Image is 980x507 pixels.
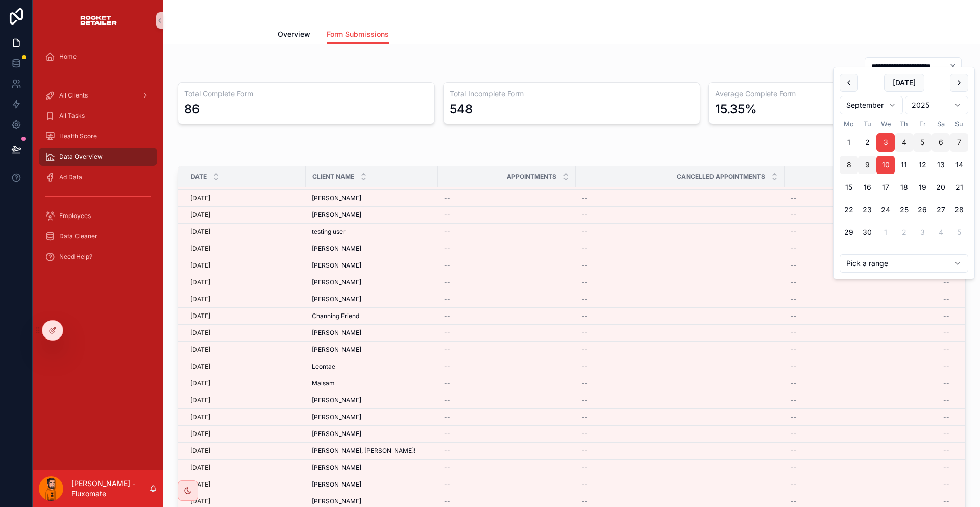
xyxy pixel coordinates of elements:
span: -- [943,379,949,388]
span: [PERSON_NAME] [312,346,361,354]
button: Thursday, 2 October 2025 [895,223,913,242]
span: -- [791,312,797,320]
th: Tuesday [858,118,876,129]
span: -- [791,194,797,202]
button: Saturday, 4 October 2025 [932,223,950,242]
span: Data Overview [59,153,103,161]
a: All Clients [39,86,157,105]
button: Monday, 1 September 2025 [840,133,858,152]
img: App logo [79,12,117,29]
span: Leontae [312,363,335,371]
p: [DATE] [190,278,210,286]
span: -- [943,447,949,455]
span: -- [582,295,588,303]
span: -- [444,261,450,270]
span: -- [444,312,450,320]
button: Friday, 19 September 2025 [913,178,932,197]
span: -- [791,430,797,438]
span: -- [444,413,450,421]
span: -- [444,278,450,286]
p: [DATE] [190,211,210,219]
a: Form Submissions [327,25,389,44]
button: Clear [949,62,961,70]
p: [DATE] [190,363,210,371]
span: -- [582,211,588,219]
span: -- [444,211,450,219]
button: Wednesday, 17 September 2025 [876,178,895,197]
h3: Total Incomplete Form [450,89,694,99]
button: Thursday, 25 September 2025 [895,201,913,219]
button: Sunday, 21 September 2025 [950,178,968,197]
span: -- [444,329,450,337]
button: Sunday, 14 September 2025 [950,156,968,174]
span: -- [582,497,588,505]
p: [DATE] [190,430,210,438]
span: -- [582,228,588,236]
span: -- [582,413,588,421]
span: -- [791,379,797,388]
span: -- [582,363,588,371]
span: [PERSON_NAME] [312,261,361,270]
button: Wednesday, 1 October 2025 [876,223,895,242]
p: [DATE] [190,480,210,489]
p: [DATE] [190,295,210,303]
h3: Total Complete Form [184,89,428,99]
button: Relative time [840,254,968,273]
span: Maisam [312,379,335,388]
button: Thursday, 18 September 2025 [895,178,913,197]
span: Form Submissions [327,29,389,39]
span: -- [943,464,949,472]
span: -- [791,261,797,270]
div: 548 [450,101,473,117]
span: -- [791,228,797,236]
span: -- [791,447,797,455]
th: Saturday [932,118,950,129]
span: -- [943,363,949,371]
button: Tuesday, 2 September 2025 [858,133,876,152]
th: Monday [840,118,858,129]
button: Wednesday, 24 September 2025 [876,201,895,219]
span: -- [943,480,949,489]
span: -- [943,396,949,404]
span: -- [444,430,450,438]
span: -- [444,194,450,202]
div: scrollable content [33,41,163,278]
button: Sunday, 28 September 2025 [950,201,968,219]
span: [PERSON_NAME] [312,480,361,489]
span: -- [943,346,949,354]
p: [DATE] [190,312,210,320]
button: Saturday, 27 September 2025 [932,201,950,219]
span: Home [59,53,77,61]
span: [PERSON_NAME] [312,211,361,219]
span: -- [791,396,797,404]
p: [DATE] [190,245,210,253]
span: -- [582,447,588,455]
span: -- [791,363,797,371]
span: -- [791,295,797,303]
a: Overview [278,25,310,45]
span: Channing Friend [312,312,359,320]
th: Friday [913,118,932,129]
span: Date [191,173,207,181]
p: [DATE] [190,464,210,472]
span: -- [791,278,797,286]
p: [DATE] [190,346,210,354]
span: -- [943,278,949,286]
span: -- [582,346,588,354]
p: [DATE] [190,228,210,236]
button: Today, Wednesday, 10 September 2025, selected [876,156,895,174]
span: -- [444,295,450,303]
span: Employees [59,212,91,220]
button: Saturday, 6 September 2025, selected [932,133,950,152]
p: [DATE] [190,379,210,388]
button: Monday, 8 September 2025, selected [840,156,858,174]
span: -- [791,497,797,505]
span: -- [582,194,588,202]
span: Appointments [507,173,556,181]
button: Tuesday, 30 September 2025 [858,223,876,242]
span: -- [582,245,588,253]
a: Data Overview [39,148,157,166]
span: Overview [278,29,310,39]
span: -- [791,346,797,354]
span: [PERSON_NAME] [312,413,361,421]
